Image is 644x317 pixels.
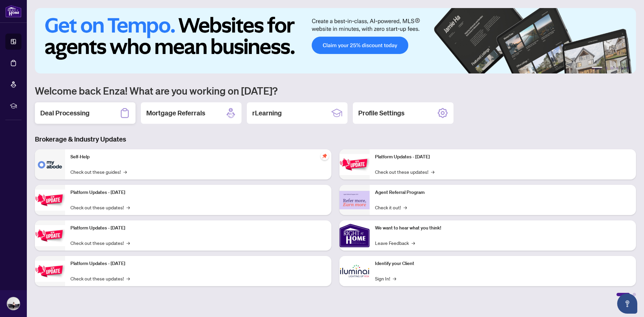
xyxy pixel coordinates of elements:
[375,224,631,232] p: We want to hear what you think!
[375,204,407,211] a: Check it out!→
[40,108,90,118] h2: Deal Processing
[70,168,127,175] a: Check out these guides!→
[35,261,65,282] img: Platform Updates - July 8, 2025
[70,189,326,196] p: Platform Updates - [DATE]
[35,149,65,179] img: Self-Help
[70,239,130,247] a: Check out these updates!→
[321,152,329,160] span: pushpin
[621,67,624,69] button: 5
[7,297,20,310] img: Profile Icon
[123,168,127,175] span: →
[146,108,205,118] h2: Mortgage Referrals
[339,220,370,251] img: We want to hear what you think!
[35,225,65,246] img: Platform Updates - July 21, 2025
[252,108,282,118] h2: rLearning
[605,67,608,69] button: 2
[412,239,415,247] span: →
[627,67,629,69] button: 6
[70,275,130,282] a: Check out these updates!→
[610,67,613,69] button: 3
[339,256,370,286] img: Identify your Client
[375,239,415,247] a: Leave Feedback→
[375,153,631,161] p: Platform Updates - [DATE]
[431,168,434,175] span: →
[70,224,326,232] p: Platform Updates - [DATE]
[35,135,636,144] h3: Brokerage & Industry Updates
[375,168,434,175] a: Check out these updates!→
[126,239,130,247] span: →
[616,67,619,69] button: 4
[375,260,631,267] p: Identify your Client
[375,275,396,282] a: Sign In!→
[339,154,370,175] img: Platform Updates - June 23, 2025
[70,204,130,211] a: Check out these updates!→
[592,67,602,69] button: 1
[375,189,631,196] p: Agent Referral Program
[617,294,637,314] button: Open asap
[35,190,65,211] img: Platform Updates - September 16, 2025
[404,204,407,211] span: →
[393,275,396,282] span: →
[70,260,326,267] p: Platform Updates - [DATE]
[126,275,130,282] span: →
[358,108,405,118] h2: Profile Settings
[35,84,636,97] h1: Welcome back Enza! What are you working on [DATE]?
[35,8,636,73] img: Slide 0
[339,191,370,209] img: Agent Referral Program
[126,204,130,211] span: →
[5,5,21,17] img: logo
[70,153,326,161] p: Self-Help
